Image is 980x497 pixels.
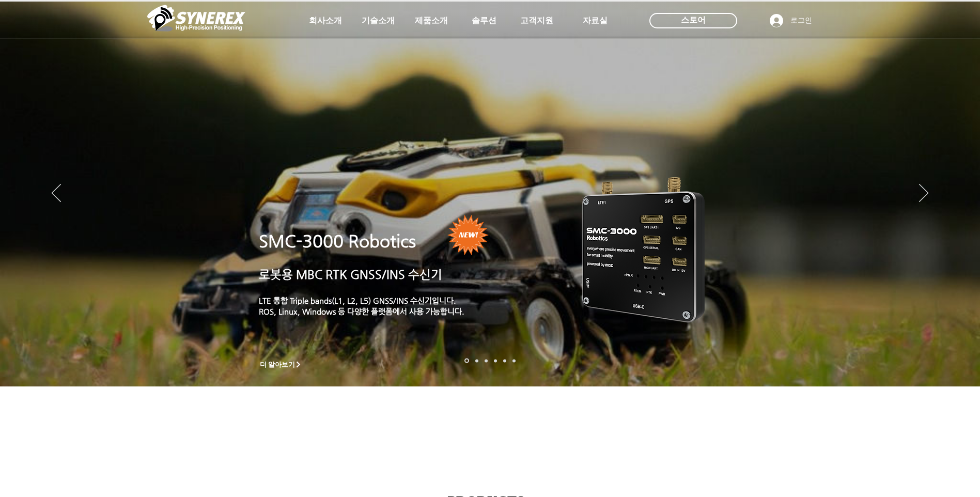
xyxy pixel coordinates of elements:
[583,15,608,26] span: 자료실
[352,10,404,31] a: 기술소개
[512,359,516,362] a: 정밀농업
[464,359,469,363] a: 로봇- SMC 2000
[309,15,342,26] span: 회사소개
[259,268,442,281] a: 로봇용 MBC RTK GNSS/INS 수신기
[259,307,464,316] a: ROS, Linux, Windows 등 다양한 플랫폼에서 사용 가능합니다.
[919,184,928,204] button: 다음
[475,359,478,362] a: 드론 8 - SMC 2000
[511,10,563,31] a: 고객지원
[259,296,456,305] a: LTE 통합 Triple bands(L1, L2, L5) GNSS/INS 수신기입니다.
[520,15,553,26] span: 고객지원
[568,162,720,335] img: KakaoTalk_20241224_155801212.png
[494,359,497,362] a: 자율주행
[415,15,448,26] span: 제품소개
[461,359,519,363] nav: 슬라이드
[406,10,457,31] a: 제품소개
[259,231,416,251] a: SMC-3000 Robotics
[763,11,819,30] button: 로그인
[649,13,737,28] div: 스토어
[362,15,395,26] span: 기술소개
[147,3,245,34] img: 씨너렉스_White_simbol_대지 1.png
[485,359,488,362] a: 측량 IoT
[260,360,295,369] span: 더 알아보기
[458,10,510,31] a: 솔루션
[472,15,496,26] span: 솔루션
[52,184,61,204] button: 이전
[787,15,816,26] span: 로그인
[681,14,706,26] span: 스토어
[569,10,621,31] a: 자료실
[255,358,307,371] a: 더 알아보기
[503,359,506,362] a: 로봇
[300,10,351,31] a: 회사소개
